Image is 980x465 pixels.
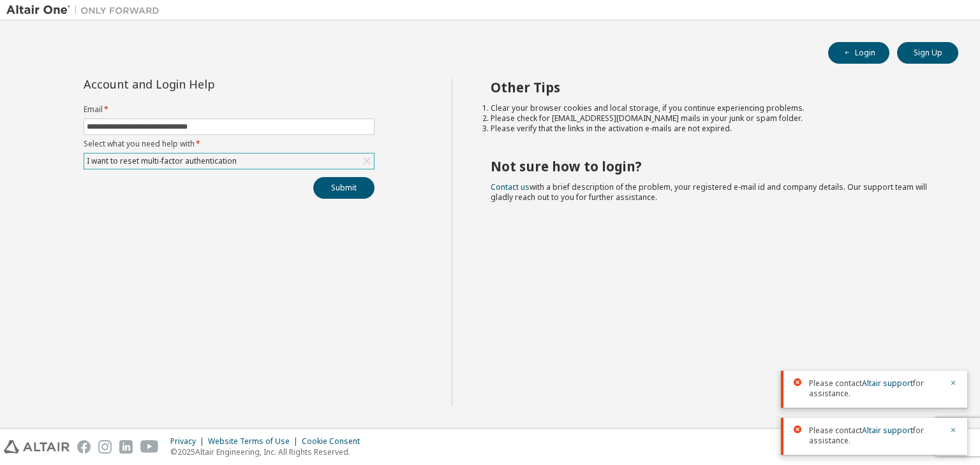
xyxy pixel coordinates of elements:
[491,124,936,134] li: Please verify that the links in the activation e-mails are not expired.
[862,425,913,436] a: Altair support
[302,436,367,447] div: Cookie Consent
[491,182,530,192] a: Contact us
[208,436,302,447] div: Website Terms of Use
[98,440,112,454] img: instagram.svg
[491,103,936,113] li: Clear your browser cookies and local storage, if you continue experiencing problems.
[119,440,133,454] img: linkedin.svg
[170,436,208,447] div: Privacy
[313,177,375,199] button: Submit
[828,42,889,64] button: Login
[897,42,958,64] button: Sign Up
[491,113,936,124] li: Please check for [EMAIL_ADDRESS][DOMAIN_NAME] mails in your junk or spam folder.
[809,426,942,446] span: Please contact for assistance.
[77,440,91,454] img: facebook.svg
[491,158,936,175] h2: Not sure how to login?
[809,378,942,399] span: Please contact for assistance.
[4,440,70,454] img: altair_logo.svg
[6,4,166,17] img: Altair One
[85,154,239,168] div: I want to reset multi-factor authentication
[84,154,374,169] div: I want to reset multi-factor authentication
[491,79,936,96] h2: Other Tips
[84,139,375,149] label: Select what you need help with
[140,440,159,454] img: youtube.svg
[170,447,367,457] p: © 2025 Altair Engineering, Inc. All Rights Reserved.
[491,182,927,203] span: with a brief description of the problem, your registered e-mail id and company details. Our suppo...
[84,79,316,89] div: Account and Login Help
[862,378,913,389] a: Altair support
[84,104,375,115] label: Email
